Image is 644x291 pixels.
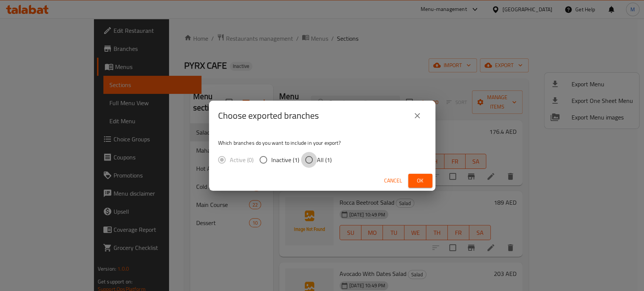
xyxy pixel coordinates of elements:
[317,155,332,164] span: All (1)
[384,176,402,185] span: Cancel
[414,176,426,185] span: Ok
[230,155,254,164] span: Active (0)
[408,174,432,188] button: Ok
[381,174,405,188] button: Cancel
[271,155,299,164] span: Inactive (1)
[218,139,426,147] p: Which branches do you want to include in your export?
[218,110,319,122] h2: Choose exported branches
[408,107,426,125] button: close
